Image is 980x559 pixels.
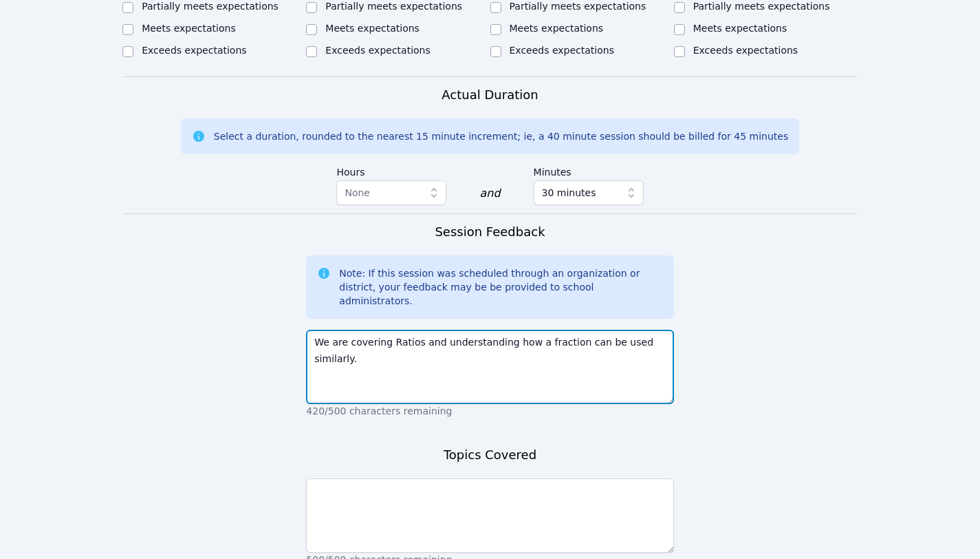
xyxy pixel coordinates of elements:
h3: Topics Covered [444,445,536,465]
div: and [479,185,500,202]
label: Meets expectations [325,23,420,34]
h3: Actual Duration [442,85,538,105]
label: Minutes [534,160,644,180]
textarea: We are covering Ratios and understanding how a fraction can be used similarly. [306,330,673,404]
label: Meets expectations [510,23,604,34]
label: Partially meets expectations [325,1,462,12]
label: Exceeds expectations [693,45,798,56]
label: Partially meets expectations [693,1,830,12]
h3: Session Feedback [435,222,545,242]
label: Exceeds expectations [142,45,246,56]
label: Partially meets expectations [510,1,646,12]
label: Hours [336,160,446,180]
label: Meets expectations [693,23,787,34]
div: Note: If this session was scheduled through an organization or district, your feedback may be be ... [339,266,662,308]
button: None [336,180,446,205]
label: Meets expectations [142,23,236,34]
p: 420/500 characters remaining [306,404,673,418]
button: 30 minutes [534,180,644,205]
label: Partially meets expectations [142,1,279,12]
label: Exceeds expectations [510,45,614,56]
label: Exceeds expectations [325,45,430,56]
span: None [345,187,370,198]
span: 30 minutes [542,184,596,201]
div: Select a duration, rounded to the nearest 15 minute increment; ie, a 40 minute session should be ... [214,129,788,143]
